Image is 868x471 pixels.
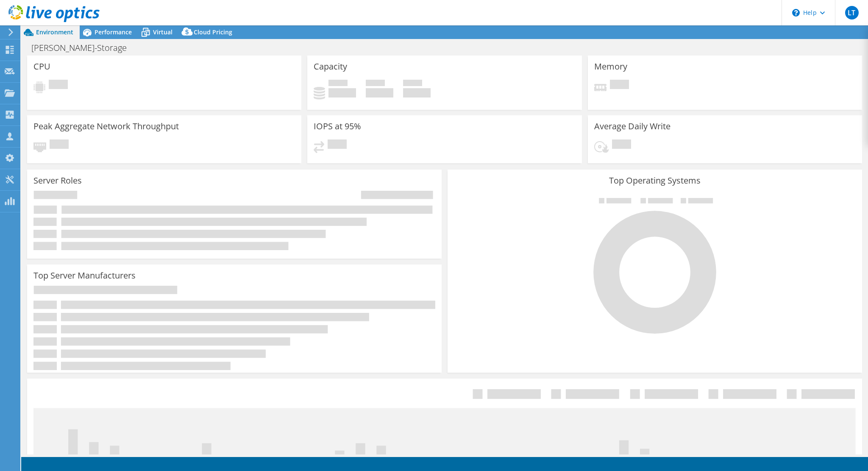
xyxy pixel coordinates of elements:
[328,80,348,88] span: Used
[403,88,431,98] h4: 0 GiB
[612,139,631,151] span: Pending
[33,176,82,185] h3: Server Roles
[454,176,856,185] h3: Top Operating Systems
[845,6,859,20] span: LT
[792,9,800,17] svg: \n
[153,28,172,36] span: Virtual
[95,28,132,36] span: Performance
[366,80,385,88] span: Free
[594,62,627,71] h3: Memory
[33,62,50,71] h3: CPU
[314,62,347,71] h3: Capacity
[49,80,68,91] span: Pending
[33,271,136,280] h3: Top Server Manufacturers
[366,88,393,98] h4: 0 GiB
[403,80,422,88] span: Total
[194,28,232,36] span: Cloud Pricing
[36,28,73,36] span: Environment
[594,122,670,131] h3: Average Daily Write
[328,139,347,151] span: Pending
[610,80,629,91] span: Pending
[28,43,140,53] h1: [PERSON_NAME]-Storage
[50,139,69,151] span: Pending
[33,122,179,131] h3: Peak Aggregate Network Throughput
[314,122,361,131] h3: IOPS at 95%
[328,88,356,98] h4: 0 GiB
